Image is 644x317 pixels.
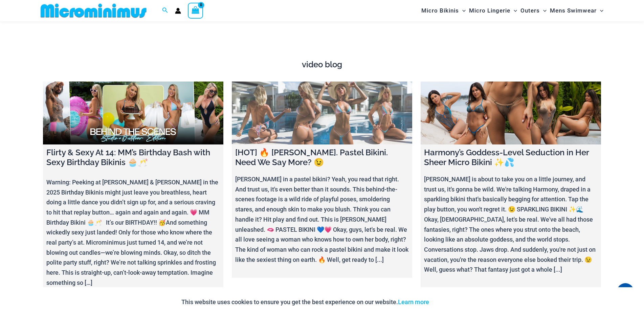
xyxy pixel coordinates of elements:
span: Micro Bikinis [421,2,459,19]
span: Menu Toggle [459,2,466,19]
span: Menu Toggle [540,2,547,19]
span: Outers [520,2,540,19]
a: OutersMenu ToggleMenu Toggle [519,2,548,19]
button: Accept [434,294,463,310]
span: Micro Lingerie [469,2,510,19]
a: Mens SwimwearMenu ToggleMenu Toggle [548,2,605,19]
a: Search icon link [162,6,168,15]
p: [PERSON_NAME] in a pastel bikini? Yeah, you read that right. And trust us, it's even better than ... [235,174,409,265]
a: Learn more [398,298,429,305]
span: Mens Swimwear [550,2,597,19]
span: Menu Toggle [510,2,517,19]
a: Micro BikinisMenu ToggleMenu Toggle [420,2,467,19]
span: Menu Toggle [597,2,603,19]
a: View Shopping Cart, empty [188,3,203,18]
h4: Flirty & Sexy At 14: MM’s Birthday Bash with Sexy Birthday Bikinis 🧁🥂 [46,148,220,167]
a: Account icon link [175,8,181,14]
h4: [HOT] 🔥 [PERSON_NAME]. Pastel Bikini. Need We Say More? 😉 [235,148,409,167]
a: [HOT] 🔥 Olivia. Pastel Bikini. Need We Say More? 😉 [232,82,412,145]
p: This website uses cookies to ensure you get the best experience on our website. [181,297,429,307]
h4: video blog [43,60,601,70]
p: Warning: Peeking at [PERSON_NAME] & [PERSON_NAME] in the 2025 Birthday Bikinis might just leave y... [46,177,220,288]
nav: Site Navigation [419,1,606,20]
p: [PERSON_NAME] is about to take you on a little journey, and trust us, it's gonna be wild. We're t... [424,174,598,275]
h4: Harmony’s Goddess-Level Seduction in Her Sheer Micro Bikini ✨💦 [424,148,598,167]
img: MM SHOP LOGO FLAT [38,3,149,18]
a: Micro LingerieMenu ToggleMenu Toggle [467,2,519,19]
